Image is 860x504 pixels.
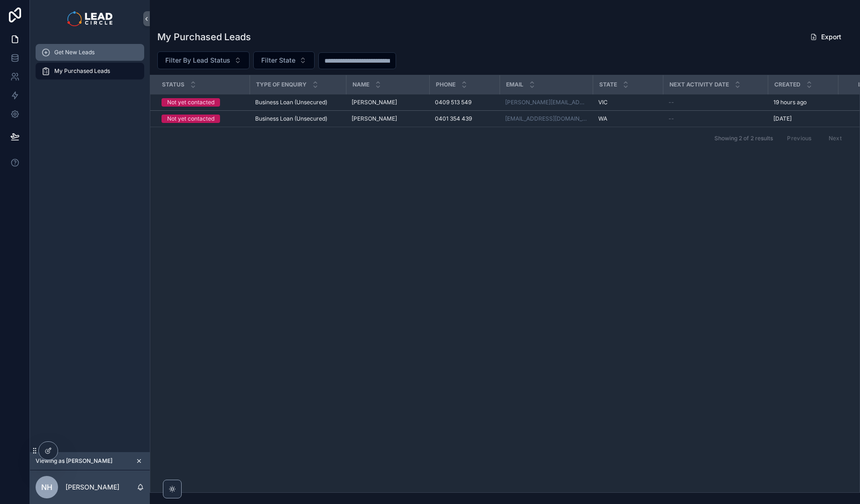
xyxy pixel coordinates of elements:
[167,98,214,107] div: Not yet contacted
[261,56,295,65] span: Filter State
[505,115,587,122] a: [EMAIL_ADDRESS][DOMAIN_NAME]
[435,99,471,106] span: 0409 513 549
[669,81,729,88] span: Next Activity Date
[36,63,144,79] a: My Purchased Leads
[165,56,230,65] span: Filter By Lead Status
[157,30,251,43] h1: My Purchased Leads
[669,99,674,106] span: --
[41,482,52,493] span: NH
[435,99,494,106] a: 0409 513 549
[54,67,110,75] span: My Purchased Leads
[167,115,214,123] div: Not yet contacted
[669,115,674,122] span: --
[67,11,112,26] img: App logo
[162,98,244,107] a: Not yet contacted
[352,99,424,106] a: [PERSON_NAME]
[506,81,523,88] span: Email
[157,51,250,69] button: Select Button
[598,115,607,122] span: WA
[255,99,340,106] a: Business Loan (Unsecured)
[773,115,792,122] span: [DATE]
[255,99,327,106] span: Business Loan (Unsecured)
[162,115,244,123] a: Not yet contacted
[436,81,456,88] span: Phone
[253,51,315,69] button: Select Button
[352,115,424,122] a: [PERSON_NAME]
[802,29,849,45] button: Export
[599,81,617,88] span: State
[30,37,150,92] div: scrollable content
[598,99,657,106] a: VIC
[435,115,472,122] span: 0401 354 439
[352,99,397,106] span: [PERSON_NAME]
[714,135,773,142] span: Showing 2 of 2 results
[36,44,144,61] a: Get New Leads
[774,81,801,88] span: Created
[773,115,832,122] a: [DATE]
[54,49,95,56] span: Get New Leads
[669,115,762,122] a: --
[36,457,112,465] span: Viewing as [PERSON_NAME]
[255,115,340,122] a: Business Loan (Unsecured)
[435,115,494,122] a: 0401 354 439
[773,99,832,106] a: 19 hours ago
[256,81,307,88] span: Type of Enquiry
[669,99,762,106] a: --
[505,99,587,106] a: [PERSON_NAME][EMAIL_ADDRESS][DOMAIN_NAME]
[353,81,369,88] span: Name
[773,99,807,106] span: 19 hours ago
[598,115,657,122] a: WA
[598,99,608,106] span: VIC
[352,115,397,122] span: [PERSON_NAME]
[162,81,184,88] span: Status
[255,115,327,122] span: Business Loan (Unsecured)
[66,482,119,492] p: [PERSON_NAME]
